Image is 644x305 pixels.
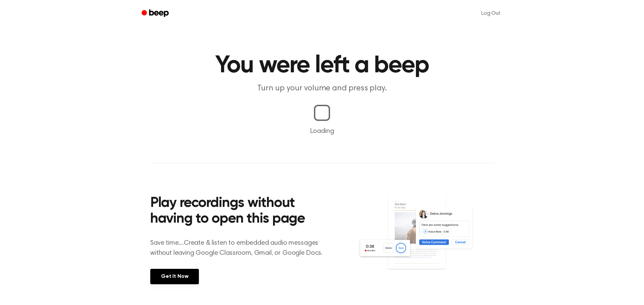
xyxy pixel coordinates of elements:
[150,269,199,284] a: Get It Now
[150,238,331,258] p: Save time....Create & listen to embedded audio messages without leaving Google Classroom, Gmail, ...
[475,5,507,21] a: Log Out
[193,83,451,94] p: Turn up your volume and press play.
[137,7,175,20] a: Beep
[150,54,494,78] h1: You were left a beep
[8,126,636,136] p: Loading
[150,196,331,227] h2: Play recordings without having to open this page
[358,194,494,284] img: Voice Comments on Docs and Recording Widget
